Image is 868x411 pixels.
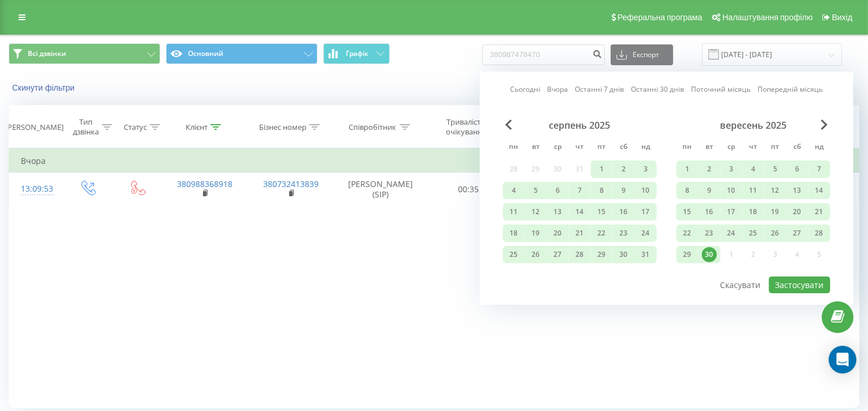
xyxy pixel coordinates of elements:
div: 27 [790,226,805,241]
div: вересень 2025 [677,119,830,131]
div: 14 [572,204,588,219]
abbr: неділя [637,139,655,156]
div: вт 5 серп 2025 р. [525,182,547,199]
div: нд 3 серп 2025 р. [635,160,657,178]
div: 15 [680,204,695,219]
span: Previous Month [505,119,512,130]
abbr: субота [615,139,633,156]
div: пт 5 вер 2025 р. [764,160,786,178]
button: Основний [166,43,317,64]
div: сб 13 вер 2025 р. [786,182,808,199]
div: Бізнес номер [259,122,306,132]
div: 26 [529,247,544,262]
button: Скинути фільтри [9,83,80,93]
div: нд 24 серп 2025 р. [635,225,657,242]
button: Застосувати [769,277,830,293]
a: 380988368918 [177,178,232,189]
div: 4 [507,183,522,198]
div: 22 [594,226,610,241]
div: нд 21 вер 2025 р. [808,203,830,221]
div: 21 [572,226,588,241]
div: 24 [638,226,653,241]
div: пт 15 серп 2025 р. [591,203,613,221]
div: Клієнт [186,122,208,132]
abbr: вівторок [527,139,545,156]
div: 13 [790,183,805,198]
div: вт 9 вер 2025 р. [699,182,721,199]
div: 28 [812,226,827,241]
td: Вчора [9,150,859,173]
div: ср 17 вер 2025 р. [721,203,743,221]
div: 2 [702,162,717,177]
abbr: п’ятниця [767,139,784,156]
button: Експорт [611,44,673,65]
div: 8 [680,183,695,198]
button: Всі дзвінки [9,43,160,64]
a: 380732413839 [263,178,319,189]
div: 29 [680,247,695,262]
abbr: п’ятниця [593,139,611,156]
div: 17 [724,204,739,219]
div: Статус [124,122,147,132]
div: 26 [768,226,783,241]
div: 17 [638,204,653,219]
div: 1 [594,162,610,177]
div: нд 7 вер 2025 р. [808,160,830,178]
div: [PERSON_NAME] [5,122,64,132]
div: пт 19 вер 2025 р. [764,203,786,221]
div: 14 [812,183,827,198]
div: Тривалість очікування [438,117,494,137]
div: 18 [507,226,522,241]
div: нд 31 серп 2025 р. [635,246,657,263]
div: 7 [572,183,588,198]
button: Графік [323,43,390,64]
div: 20 [551,226,566,241]
div: чт 11 вер 2025 р. [743,182,764,199]
div: 19 [768,204,783,219]
div: 4 [746,162,761,177]
div: пт 29 серп 2025 р. [591,246,613,263]
div: 2 [616,162,631,177]
div: вт 23 вер 2025 р. [699,225,721,242]
span: Вихід [832,13,852,22]
div: сб 30 серп 2025 р. [613,246,635,263]
div: пт 22 серп 2025 р. [591,225,613,242]
div: 12 [768,183,783,198]
div: пн 11 серп 2025 р. [503,203,525,221]
a: Останні 30 днів [631,84,684,95]
div: 23 [616,226,631,241]
div: 5 [768,162,783,177]
div: ср 10 вер 2025 р. [721,182,743,199]
div: пт 26 вер 2025 р. [764,225,786,242]
div: 31 [638,247,653,262]
a: Вчора [547,84,568,95]
div: 16 [702,204,717,219]
div: 23 [702,226,717,241]
div: нд 14 вер 2025 р. [808,182,830,199]
div: ср 13 серп 2025 р. [547,203,569,221]
div: пн 8 вер 2025 р. [677,182,699,199]
div: нд 17 серп 2025 р. [635,203,657,221]
div: ср 24 вер 2025 р. [721,225,743,242]
abbr: понеділок [505,139,523,156]
a: Останні 7 днів [575,84,624,95]
div: сб 16 серп 2025 р. [613,203,635,221]
abbr: понеділок [679,139,696,156]
button: Скасувати [714,277,767,293]
div: чт 25 вер 2025 р. [743,225,764,242]
abbr: вівторок [701,139,718,156]
div: нд 10 серп 2025 р. [635,182,657,199]
div: 6 [790,162,805,177]
div: пн 1 вер 2025 р. [677,160,699,178]
div: чт 7 серп 2025 р. [569,182,591,199]
div: пт 8 серп 2025 р. [591,182,613,199]
abbr: середа [723,139,740,156]
div: 25 [746,226,761,241]
abbr: четвер [571,139,589,156]
div: пн 22 вер 2025 р. [677,225,699,242]
div: ср 3 вер 2025 р. [721,160,743,178]
div: нд 28 вер 2025 р. [808,225,830,242]
div: ср 6 серп 2025 р. [547,182,569,199]
abbr: неділя [811,139,828,156]
div: 27 [551,247,566,262]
